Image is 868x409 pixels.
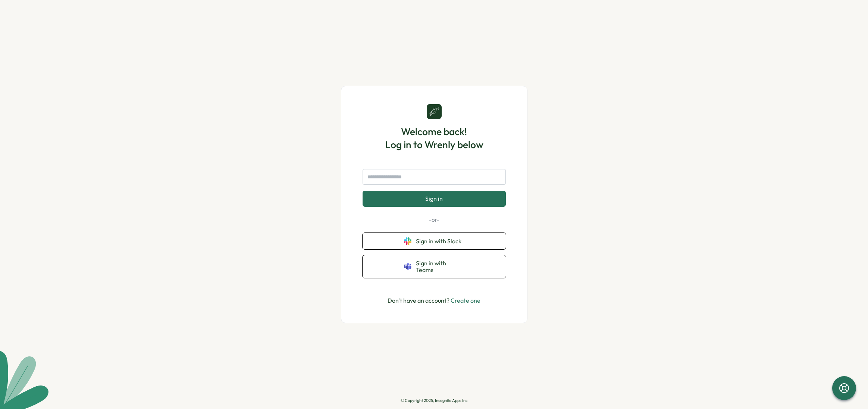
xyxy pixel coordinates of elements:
[416,260,464,274] span: Sign in with Teams
[363,233,506,249] button: Sign in with Slack
[401,398,467,403] p: © Copyright 2025, Incognito Apps Inc
[363,255,506,278] button: Sign in with Teams
[451,297,480,304] a: Create one
[425,195,443,202] span: Sign in
[416,238,464,244] span: Sign in with Slack
[388,296,480,305] p: Don't have an account?
[385,125,483,151] h1: Welcome back! Log in to Wrenly below
[363,191,506,206] button: Sign in
[363,216,506,224] p: -or-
